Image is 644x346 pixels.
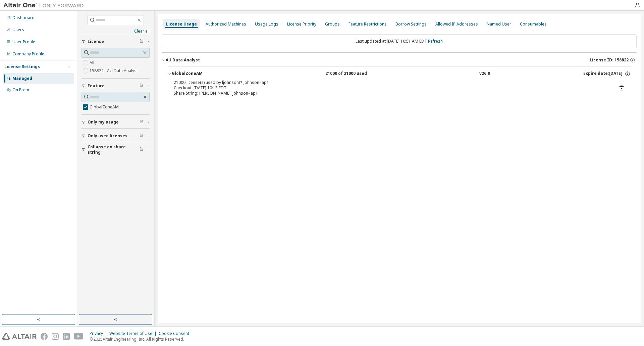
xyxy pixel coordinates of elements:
button: License [82,34,150,49]
div: Website Terms of Use [109,331,159,336]
img: Altair One [3,2,87,9]
label: 158822 - AU Data Analyst [90,67,139,75]
img: instagram.svg [52,333,59,340]
div: AU Data Analyst [166,57,200,63]
div: On Prem [12,87,29,93]
button: Only my usage [82,115,150,130]
img: facebook.svg [41,333,48,340]
span: Collapse on share string [88,144,140,155]
button: Collapse on share string [82,142,150,157]
span: Clear filter [140,83,144,89]
div: Company Profile [12,51,44,57]
div: 21000 of 21000 used [325,71,386,77]
img: linkedin.svg [63,333,70,340]
div: Named User [487,21,511,27]
button: Feature [82,79,150,93]
span: Clear filter [140,39,144,44]
div: Dashboard [12,15,35,20]
div: License Priority [287,21,316,27]
div: Managed [12,76,32,81]
button: AU Data AnalystLicense ID: 158822 [162,53,637,67]
button: GlobalZoneAM21000 of 21000 usedv26.0Expire date:[DATE] [168,66,631,81]
div: Checkout: [DATE] 10:13 EDT [174,85,608,91]
span: Clear filter [140,119,144,125]
span: License ID: 158822 [590,57,629,63]
img: altair_logo.svg [2,333,37,340]
div: User Profile [12,39,35,45]
label: GlobalZoneAM [90,103,120,111]
span: Only my usage [88,119,119,125]
span: Clear filter [140,133,144,139]
img: youtube.svg [74,333,84,340]
div: Share String: [PERSON_NAME]:ljohnson-lap1 [174,91,608,96]
div: Users [12,27,24,33]
div: Allowed IP Addresses [435,21,478,27]
div: License Settings [4,64,40,69]
div: GlobalZoneAM [172,71,232,77]
p: © 2025 Altair Engineering, Inc. All Rights Reserved. [90,336,193,342]
span: License [88,39,104,44]
a: Clear all [82,29,150,34]
span: Clear filter [140,147,144,152]
div: Groups [325,21,340,27]
span: Only used licenses [88,133,127,139]
div: Privacy [90,331,109,336]
div: Last updated at: [DATE] 10:51 AM EDT [162,34,637,48]
div: Expire date: [DATE] [583,71,631,77]
div: Feature Restrictions [348,21,387,27]
button: Only used licenses [82,129,150,143]
a: Refresh [428,38,443,44]
div: Usage Logs [255,21,278,27]
span: Feature [88,83,105,89]
label: All [90,59,96,67]
div: Cookie Consent [159,331,193,336]
div: v26.0 [479,71,490,77]
div: Authorized Machines [206,21,246,27]
div: Consumables [520,21,547,27]
div: Borrow Settings [395,21,427,27]
div: 21000 license(s) used by ljohnson@ljohnson-lap1 [174,80,608,85]
div: License Usage [166,21,197,27]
